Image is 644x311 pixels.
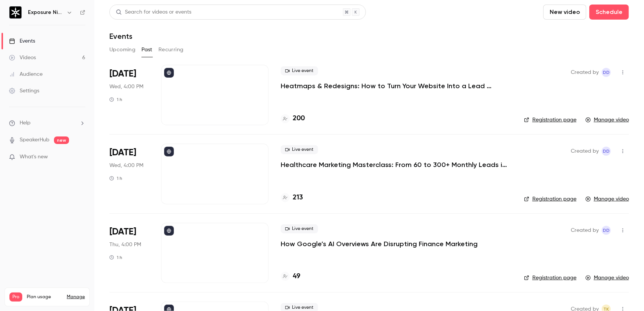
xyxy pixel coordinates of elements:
h4: 200 [293,113,305,124]
span: Dale Davies [602,68,611,77]
span: Live event [281,66,318,75]
span: [DATE] [109,226,136,238]
a: Manage [67,294,85,300]
span: DD [603,68,610,77]
span: Wed, 4:00 PM [109,162,143,169]
a: Heatmaps & Redesigns: How to Turn Your Website Into a Lead Generation Machine for 2026 [281,81,507,90]
div: Videos [9,54,36,61]
button: New video [543,5,586,20]
span: DD [603,147,610,156]
a: Registration page [524,116,576,124]
span: Dale Davies [602,226,611,235]
span: Created by [571,68,599,77]
span: Pro [9,293,22,302]
h4: 213 [293,193,303,203]
span: [DATE] [109,147,136,159]
button: Past [141,44,152,56]
span: Live event [281,145,318,154]
button: Recurring [158,44,184,56]
button: Upcoming [109,44,135,56]
span: DD [603,226,610,235]
a: Healthcare Marketing Masterclass: From 60 to 300+ Monthly Leads in Only 9 Months [281,160,507,169]
a: How Google’s AI Overviews Are Disrupting Finance Marketing [281,239,478,248]
div: Aug 20 Wed, 4:00 PM (Europe/London) [109,65,149,125]
a: Registration page [524,195,576,203]
div: 1 h [109,97,122,103]
h4: 49 [293,271,300,282]
span: Help [20,119,31,127]
div: Jul 23 Wed, 4:00 PM (Europe/London) [109,144,149,204]
a: Manage video [586,274,629,282]
span: [DATE] [109,68,136,80]
span: Thu, 4:00 PM [109,241,141,248]
span: What's new [20,153,48,161]
button: Schedule [589,5,629,20]
div: 1 h [109,254,122,260]
h6: Exposure Ninja [28,9,63,16]
div: Events [9,37,35,45]
a: 213 [281,193,303,203]
div: Audience [9,70,43,78]
a: Manage video [586,116,629,124]
span: new [54,136,69,144]
span: Plan usage [27,294,62,300]
a: SpeakerHub [20,136,49,144]
span: Dale Davies [602,147,611,156]
a: Registration page [524,274,576,282]
li: help-dropdown-opener [9,119,85,127]
span: Created by [571,226,599,235]
a: 200 [281,113,305,124]
span: Live event [281,224,318,233]
a: 49 [281,271,300,282]
div: Jun 26 Thu, 4:00 PM (Europe/London) [109,223,149,283]
div: 1 h [109,175,122,181]
div: Search for videos or events [116,8,191,16]
span: Created by [571,147,599,156]
h1: Events [109,32,132,41]
div: Settings [9,87,39,95]
img: Exposure Ninja [9,6,22,18]
span: Wed, 4:00 PM [109,83,143,90]
a: Manage video [586,195,629,203]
